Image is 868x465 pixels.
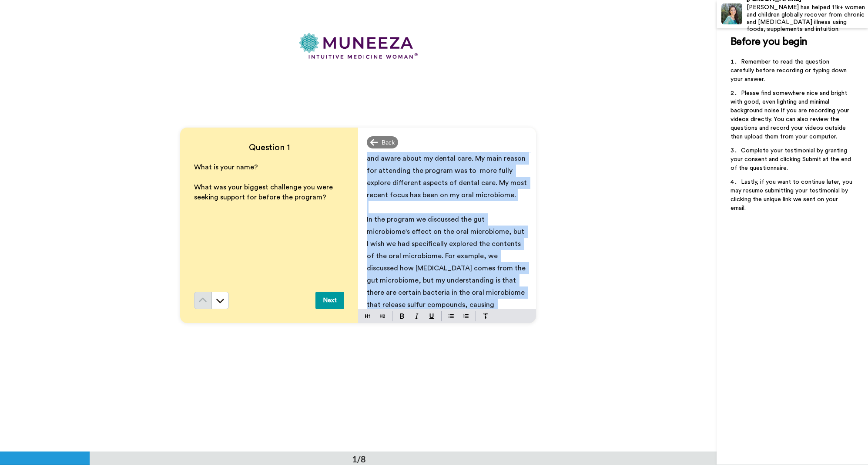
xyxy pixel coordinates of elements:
[367,131,529,199] span: I didn't have any specific challenges prior to the program. Perhaps that's because I'm very focus...
[365,313,370,320] img: heading-one-block.svg
[731,90,851,140] span: Please find somewhere nice and bright with good, even lighting and minimal background noise if yo...
[382,138,395,147] span: Back
[731,179,854,211] span: Lastly, if you want to continue later, you may resume submitting your testimonial by clicking the...
[449,313,454,320] img: bulleted-block.svg
[731,59,848,82] span: Remember to read the question carefully before recording or typing down your answer.
[367,216,527,320] span: In the program we discussed the gut microbiome's effect on the oral microbiome, but I wish we had...
[367,136,398,148] div: Back
[483,313,488,319] img: clear-format.svg
[338,453,380,465] div: 1/8
[747,4,868,33] div: [PERSON_NAME] has helped 11k+ women and children globally recover from chronic and [MEDICAL_DATA]...
[400,313,404,319] img: bold-mark.svg
[194,142,344,154] h4: Question 1
[415,313,419,319] img: italic-mark.svg
[721,3,742,24] img: Profile Image
[194,184,335,201] span: What was your biggest challenge you were seeking support for before the program?
[315,292,344,309] button: Next
[731,37,808,47] span: Before you begin
[380,313,385,320] img: heading-two-block.svg
[194,164,258,171] span: What is your name?
[731,148,853,171] span: Complete your testimonial by granting your consent and clicking Submit at the end of the question...
[429,313,434,319] img: underline-mark.svg
[463,313,469,320] img: numbered-block.svg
